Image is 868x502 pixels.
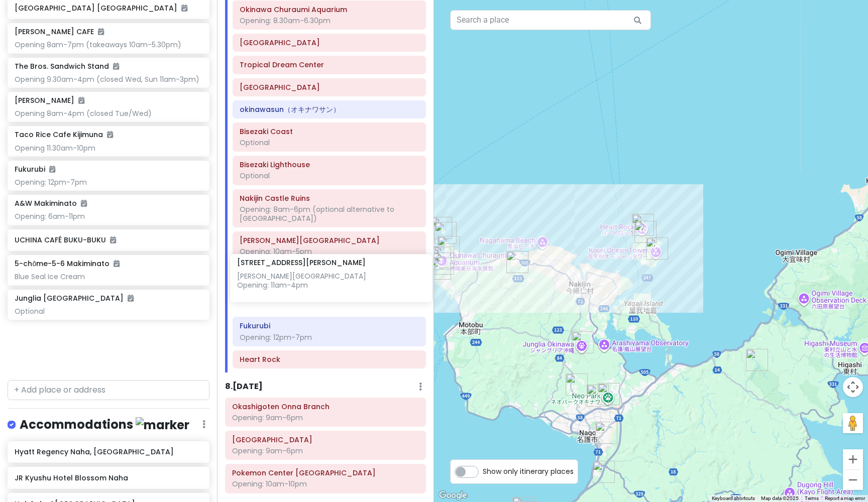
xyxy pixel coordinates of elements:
[843,413,863,433] button: Drag Pegman onto the map to open Street View
[593,461,615,483] div: Todoroki Waterfall Park
[506,251,528,273] div: Nakijin Castle Ruins
[429,258,451,280] div: Tropical Dream Center
[843,377,863,397] button: Map camera controls
[843,449,863,469] button: Zoom in
[587,385,609,407] div: AEON Nago
[761,495,799,501] span: Map data ©2025
[8,380,209,400] input: + Add place or address
[429,247,451,270] div: Kaiyohaku Park Dolphin Lagoon
[634,221,657,243] div: Fukurubi
[572,331,594,353] div: Junglia Okinawa
[435,222,457,244] div: Bisezaki Coast
[136,417,189,433] img: marker
[432,246,454,268] div: Okinawa Churaumi Aquarium
[483,466,574,477] span: Show only itinerary places
[843,470,863,490] button: Zoom out
[225,382,263,392] h6: 8 . [DATE]
[632,214,654,236] div: Heart Rock
[805,495,819,501] a: Terms
[746,349,768,371] div: Ta-taki Waterfall
[430,217,452,239] div: Bisezaki Lighthouse
[595,422,617,444] div: Orion Happy Park
[598,383,620,405] div: Neo Park
[437,489,470,502] img: Google
[712,495,755,502] button: Keyboard shortcuts
[432,253,454,275] div: Oceanic Culture Museum Planetarium
[20,417,189,433] h4: Accommodations
[825,495,865,501] a: Report a map error
[646,237,668,260] div: Kouri Ocean Tower
[437,489,470,502] a: Open this area in Google Maps (opens a new window)
[566,373,588,396] div: Nago Pineapple Park
[450,10,651,30] input: Search a place
[438,236,460,258] div: okinawasun（オキナワサン）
